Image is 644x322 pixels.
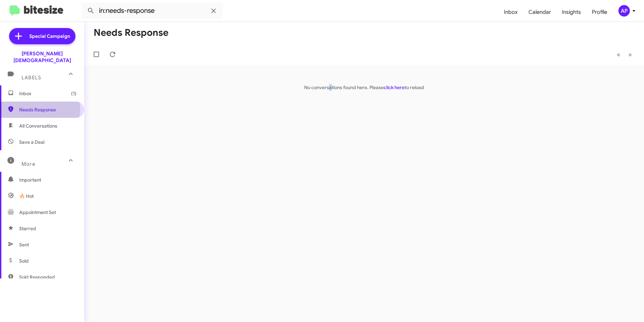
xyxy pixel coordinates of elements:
span: Sold [19,258,29,264]
h1: Needs Response [94,27,168,38]
span: Important [19,177,76,183]
span: Save a Deal [19,139,44,145]
span: Labels [22,75,41,81]
a: Inbox [498,2,523,22]
a: Special Campaign [9,28,75,44]
p: No conversations found here. Please to reload [84,84,644,91]
span: Appointment Set [19,209,56,216]
input: Search [82,3,223,19]
a: Insights [556,2,586,22]
a: Calendar [523,2,556,22]
button: Previous [613,48,624,61]
span: « [617,50,620,59]
a: click here [384,84,405,90]
span: Needs Response [19,106,76,113]
a: Profile [586,2,613,22]
span: 🔥 Hot [19,193,34,199]
span: Sent [19,241,29,248]
span: Inbox [19,90,76,97]
button: Next [624,48,636,61]
span: Sold Responded [19,274,55,280]
button: AP [613,5,637,17]
span: All Conversations [19,123,57,129]
span: More [22,161,35,167]
span: (1) [71,90,76,97]
span: Special Campaign [29,33,70,39]
span: Starred [19,225,36,232]
div: AP [618,5,630,17]
nav: Page navigation example [613,48,636,61]
span: » [628,50,632,59]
